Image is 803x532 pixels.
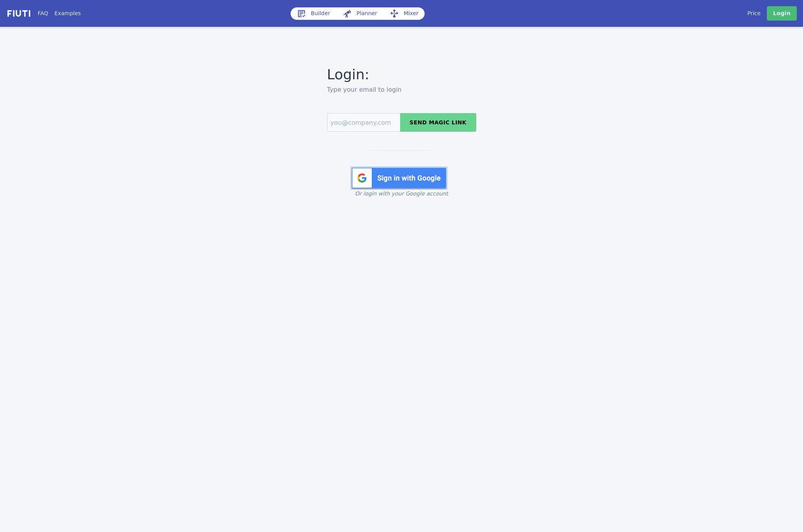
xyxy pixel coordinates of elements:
a: Examples [54,9,81,17]
a: FAQ [38,9,48,17]
button: Send magic link [400,113,476,132]
img: f41e93e.png [350,166,448,190]
a: Mixer [383,7,425,20]
a: Login [767,6,797,21]
h2: Type your email to login [327,85,476,94]
p: Or login with your Google account [327,190,476,198]
a: Planner [336,7,383,20]
a: Builder [291,7,336,20]
img: f731f27.png [6,9,31,18]
h1: Login: [327,64,476,85]
a: Price [747,9,761,17]
input: Email [327,113,400,132]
